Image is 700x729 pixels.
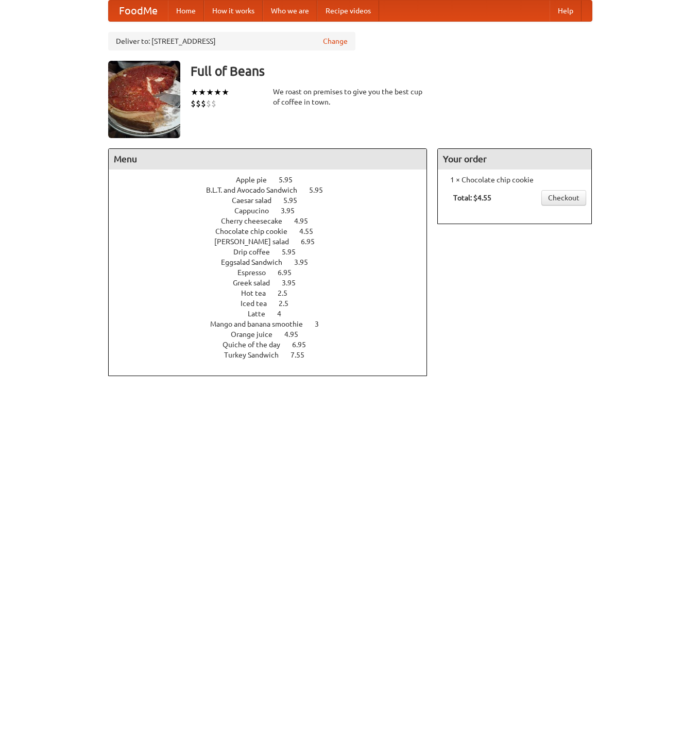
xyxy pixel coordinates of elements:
[221,258,293,266] span: Eggsalad Sandwich
[236,176,312,184] a: Apple pie 5.95
[273,87,428,107] div: We roast on premises to give you the best cup of coffee in town.
[108,32,355,50] div: Deliver to: [STREET_ADDRESS]
[291,351,315,359] span: 7.55
[206,98,211,109] li: $
[198,87,206,98] li: ★
[453,194,491,202] b: Total: $4.55
[215,227,332,235] a: Chocolate chip cookie 4.55
[233,248,315,256] a: Drip coffee 5.95
[241,299,308,308] a: Iced tea 2.5
[284,330,309,338] span: 4.95
[282,279,306,287] span: 3.95
[232,196,316,205] a: Caesar salad 5.95
[206,186,308,194] span: B.L.T. and Avocado Sandwich
[241,289,276,297] span: Hot tea
[309,186,333,194] span: 5.95
[263,1,317,21] a: Who we are
[204,1,263,21] a: How it works
[299,227,323,235] span: 4.55
[294,258,318,266] span: 3.95
[277,310,292,318] span: 4
[278,289,298,297] span: 2.5
[210,320,338,328] a: Mango and banana smoothie 3
[279,299,299,308] span: 2.5
[206,87,214,98] li: ★
[283,196,308,205] span: 5.95
[550,1,582,21] a: Help
[211,98,216,109] li: $
[191,87,198,98] li: ★
[317,1,379,21] a: Recipe videos
[221,217,327,225] a: Cherry cheesecake 4.95
[223,341,325,349] a: Quiche of the day 6.95
[278,268,302,277] span: 6.95
[294,217,318,225] span: 4.95
[281,207,305,215] span: 3.95
[282,248,306,256] span: 5.95
[541,190,586,206] a: Checkout
[231,330,317,338] a: Orange juice 4.95
[191,98,196,109] li: $
[210,320,313,328] span: Mango and banana smoothie
[438,149,591,169] h4: Your order
[233,279,315,287] a: Greek salad 3.95
[241,299,277,308] span: Iced tea
[234,207,279,215] span: Cappucino
[221,217,293,225] span: Cherry cheesecake
[237,268,276,277] span: Espresso
[233,279,280,287] span: Greek salad
[241,289,306,297] a: Hot tea 2.5
[214,238,334,246] a: [PERSON_NAME] salad 6.95
[236,176,277,184] span: Apple pie
[443,175,586,185] li: 1 × Chocolate chip cookie
[215,227,298,235] span: Chocolate chip cookie
[191,61,592,81] h3: Full of Beans
[248,310,276,318] span: Latte
[301,238,325,246] span: 6.95
[231,330,283,338] span: Orange juice
[206,186,342,194] a: B.L.T. and Avocado Sandwich 5.95
[223,341,291,349] span: Quiche of the day
[221,258,327,266] a: Eggsalad Sandwich 3.95
[168,1,204,21] a: Home
[248,310,300,318] a: Latte 4
[292,341,316,349] span: 6.95
[109,149,427,169] h4: Menu
[201,98,206,109] li: $
[232,196,282,205] span: Caesar salad
[221,87,229,98] li: ★
[224,351,323,359] a: Turkey Sandwich 7.55
[233,248,280,256] span: Drip coffee
[237,268,311,277] a: Espresso 6.95
[108,61,180,138] img: angular.jpg
[323,36,348,46] a: Change
[214,238,299,246] span: [PERSON_NAME] salad
[214,87,221,98] li: ★
[196,98,201,109] li: $
[279,176,303,184] span: 5.95
[109,1,168,21] a: FoodMe
[234,207,314,215] a: Cappucino 3.95
[224,351,289,359] span: Turkey Sandwich
[315,320,329,328] span: 3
